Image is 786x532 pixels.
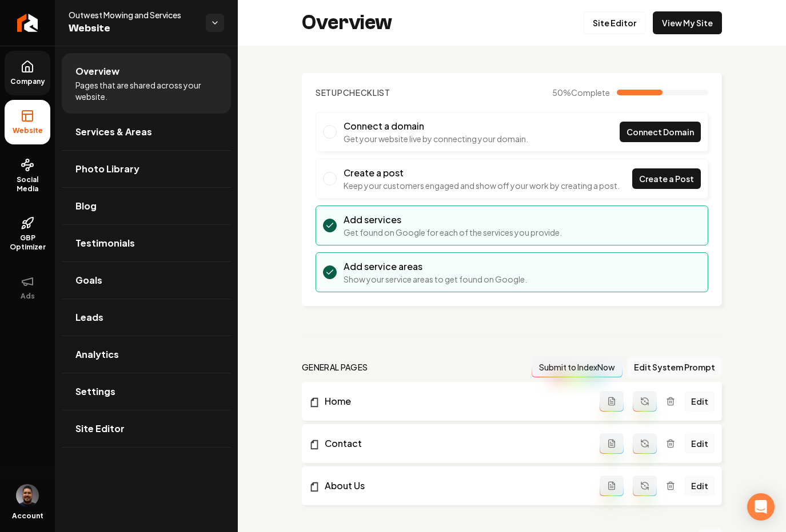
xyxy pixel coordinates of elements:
[62,262,231,299] a: Goals
[75,273,102,287] span: Goals
[62,299,231,336] a: Leads
[620,122,701,142] a: Connect Domain
[532,357,623,377] button: Submit to IndexNow
[5,207,50,261] a: GBP Optimizer
[5,265,50,310] button: Ads
[5,175,50,194] span: Social Media
[309,394,600,408] a: Home
[344,119,528,133] h3: Connect a domain
[571,87,610,98] span: Complete
[747,493,775,521] div: Open Intercom Messenger
[5,51,50,95] a: Company
[75,311,103,324] span: Leads
[62,188,231,224] a: Blog
[302,11,392,34] h2: Overview
[316,87,390,98] h2: Checklist
[12,511,43,521] span: Account
[75,125,152,139] span: Services & Areas
[600,391,624,412] button: Add admin page prompt
[302,361,368,373] h2: general pages
[627,357,722,377] button: Edit System Prompt
[62,373,231,410] a: Settings
[344,227,562,238] p: Get found on Google for each of the services you provide.
[62,336,231,373] a: Analytics
[17,14,38,32] img: Rebolt Logo
[6,77,50,86] span: Company
[684,391,715,412] a: Edit
[62,151,231,187] a: Photo Library
[8,126,47,135] span: Website
[653,11,722,34] a: View My Site
[552,87,610,98] span: 50 %
[344,213,562,227] h3: Add services
[583,11,646,34] a: Site Editor
[344,133,528,144] p: Get your website live by connecting your domain.
[627,126,694,138] span: Connect Domain
[309,479,600,493] a: About Us
[5,149,50,203] a: Social Media
[62,114,231,150] a: Services & Areas
[75,65,119,78] span: Overview
[5,233,50,252] span: GBP Optimizer
[75,199,97,213] span: Blog
[75,79,217,102] span: Pages that are shared across your website.
[344,273,527,285] p: Show your service areas to get found on Google.
[344,166,620,180] h3: Create a post
[75,422,125,436] span: Site Editor
[75,385,115,398] span: Settings
[316,87,343,98] span: Setup
[16,484,39,507] img: Daniel Humberto Ortega Celis
[16,484,39,507] button: Open user button
[62,410,231,447] a: Site Editor
[309,437,600,450] a: Contact
[600,433,624,454] button: Add admin page prompt
[75,162,139,176] span: Photo Library
[684,475,715,496] a: Edit
[639,173,694,185] span: Create a Post
[62,225,231,261] a: Testimonials
[69,21,197,37] span: Website
[600,475,624,496] button: Add admin page prompt
[16,292,39,301] span: Ads
[632,168,701,189] a: Create a Post
[684,433,715,454] a: Edit
[75,348,119,361] span: Analytics
[69,9,197,21] span: Outwest Mowing and Services
[75,236,135,250] span: Testimonials
[344,180,620,191] p: Keep your customers engaged and show off your work by creating a post.
[344,260,527,273] h3: Add service areas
